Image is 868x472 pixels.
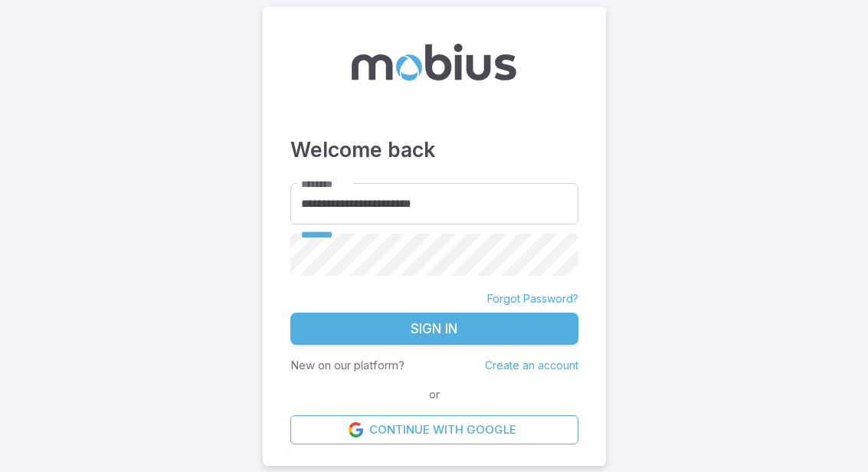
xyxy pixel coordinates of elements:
[425,386,444,403] span: or
[290,134,578,165] h3: Welcome back
[290,357,405,374] p: New on our platform?
[487,291,578,306] a: Forgot Password?
[290,415,578,444] a: Continue with Google
[485,359,578,372] a: Create an account
[290,313,578,345] button: Sign In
